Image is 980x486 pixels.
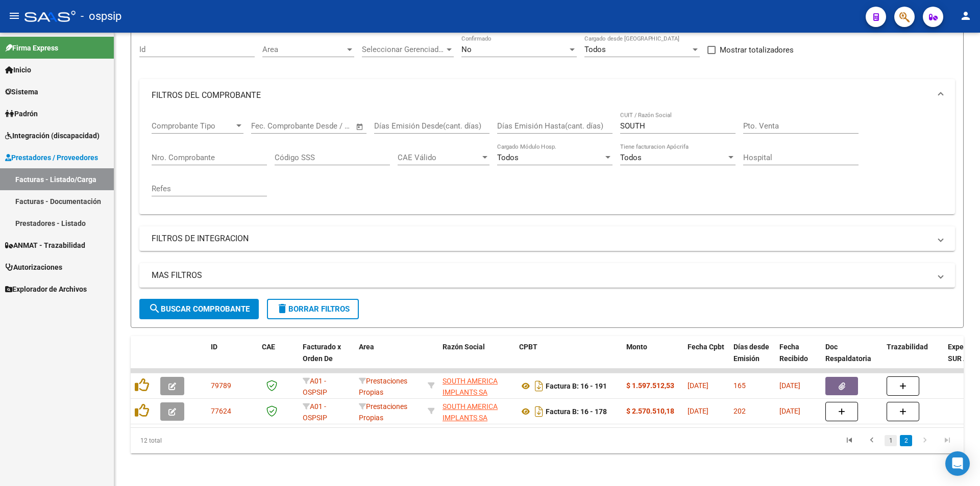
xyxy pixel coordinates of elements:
div: FILTROS DEL COMPROBANTE [139,112,955,214]
mat-icon: person [960,10,972,22]
span: Padrón [5,108,38,119]
datatable-header-cell: CPBT [515,336,622,381]
i: Descargar documento [532,403,546,420]
span: Inicio [5,64,31,75]
span: Area [262,45,345,54]
li: page 1 [883,432,898,449]
span: Borrar Filtros [276,304,350,314]
a: go to previous page [862,435,881,446]
div: 30711903522 [443,401,511,422]
datatable-header-cell: Trazabilidad [883,336,944,381]
span: Integración (discapacidad) [5,130,100,141]
datatable-header-cell: Días desde Emisión [729,336,775,381]
span: No [461,45,472,54]
span: Razón Social [443,343,485,351]
span: Explorador de Archivos [5,284,87,295]
span: 202 [733,407,746,415]
span: Doc Respaldatoria [825,343,871,363]
span: Comprobante Tipo [152,121,234,131]
datatable-header-cell: Monto [622,336,683,381]
mat-icon: menu [8,10,20,22]
span: Buscar Comprobante [149,304,250,314]
mat-panel-title: FILTROS DE INTEGRACION [152,233,930,244]
strong: Factura B: 16 - 178 [546,407,607,416]
strong: $ 1.597.512,53 [626,381,674,390]
a: go to first page [840,435,859,446]
div: 30711903522 [443,375,511,397]
span: Fecha Cpbt [688,343,724,351]
datatable-header-cell: Area [355,336,424,381]
span: Fecha Recibido [779,343,808,363]
strong: $ 2.570.510,18 [626,407,674,415]
span: Todos [497,153,519,162]
div: 12 total [131,428,296,453]
datatable-header-cell: Fecha Recibido [775,336,821,381]
input: Fecha inicio [251,121,292,131]
mat-expansion-panel-header: FILTROS DE INTEGRACION [139,226,955,251]
input: Fecha fin [302,121,351,131]
button: Buscar Comprobante [139,299,259,319]
li: page 2 [898,432,914,449]
span: 77624 [211,407,231,415]
span: CPBT [519,343,537,351]
span: Monto [626,343,647,351]
datatable-header-cell: Fecha Cpbt [683,336,729,381]
span: Sistema [5,86,38,97]
span: Prestaciones Propias [359,402,407,422]
button: Open calendar [354,121,366,133]
span: Firma Express [5,42,58,54]
span: [DATE] [688,407,708,415]
span: CAE Válido [398,153,480,162]
a: 1 [885,435,897,446]
span: Trazabilidad [887,343,928,351]
span: [DATE] [688,381,708,390]
mat-panel-title: MAS FILTROS [152,270,930,281]
mat-expansion-panel-header: MAS FILTROS [139,263,955,288]
div: Open Intercom Messenger [945,451,970,476]
i: Descargar documento [532,378,546,394]
datatable-header-cell: ID [207,336,258,381]
mat-icon: search [149,302,161,315]
span: Prestaciones Propias [359,377,407,397]
button: Borrar Filtros [267,299,359,319]
span: [DATE] [779,381,800,390]
span: Area [359,343,374,351]
span: 79789 [211,381,231,390]
datatable-header-cell: CAE [258,336,299,381]
span: Mostrar totalizadores [720,44,794,56]
mat-icon: delete [276,302,288,315]
span: [DATE] [779,407,800,415]
span: Todos [584,45,606,54]
span: SOUTH AMERICA IMPLANTS SA [443,402,498,422]
span: Autorizaciones [5,262,62,273]
mat-expansion-panel-header: FILTROS DEL COMPROBANTE [139,79,955,112]
a: go to next page [915,435,935,446]
datatable-header-cell: Facturado x Orden De [299,336,355,381]
a: go to last page [938,435,957,446]
span: ANMAT - Trazabilidad [5,240,85,251]
span: A01 - OSPSIP [303,402,327,422]
mat-panel-title: FILTROS DEL COMPROBANTE [152,90,930,101]
span: Facturado x Orden De [303,343,341,363]
span: Todos [620,153,642,162]
span: Seleccionar Gerenciador [362,45,445,54]
datatable-header-cell: Doc Respaldatoria [821,336,883,381]
span: Días desde Emisión [733,343,769,363]
datatable-header-cell: Razón Social [438,336,515,381]
span: 165 [733,381,746,390]
span: SOUTH AMERICA IMPLANTS SA [443,377,498,397]
a: 2 [900,435,912,446]
strong: Factura B: 16 - 191 [546,382,607,390]
span: Prestadores / Proveedores [5,152,98,163]
span: A01 - OSPSIP [303,377,327,397]
span: CAE [262,343,275,351]
span: - ospsip [81,5,121,28]
span: ID [211,343,217,351]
